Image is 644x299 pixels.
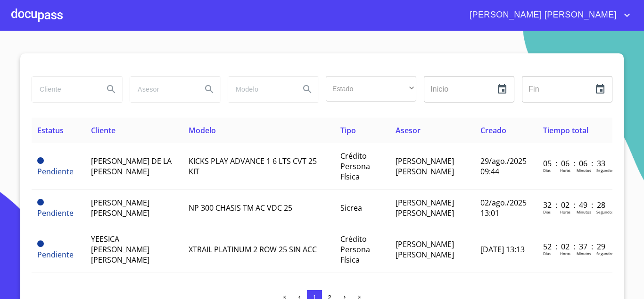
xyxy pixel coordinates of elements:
span: [PERSON_NAME] [PERSON_NAME] [396,239,454,260]
span: Modelo [189,125,216,136]
p: Dias [543,209,551,214]
p: Segundos [596,251,614,256]
span: Pendiente [37,199,44,205]
span: Asesor [396,125,421,136]
p: Minutos [577,168,591,173]
span: YEESICA [PERSON_NAME] [PERSON_NAME] [91,234,149,265]
span: Tipo [340,125,356,136]
span: KICKS PLAY ADVANCE 1 6 LTS CVT 25 KIT [189,156,317,177]
p: Dias [543,251,551,256]
span: NP 300 CHASIS TM AC VDC 25 [189,203,292,213]
p: Dias [543,168,551,173]
p: Horas [560,209,570,214]
span: Pendiente [37,208,74,218]
span: Pendiente [37,157,44,164]
p: Minutos [577,209,591,214]
span: Pendiente [37,166,74,177]
p: 05 : 06 : 06 : 33 [543,158,607,169]
div: ​ [326,76,416,102]
span: Pendiente [37,240,44,247]
span: [PERSON_NAME] [PERSON_NAME] [396,197,454,218]
span: Sicrea [340,203,362,213]
p: Segundos [596,168,614,173]
p: Minutos [577,251,591,256]
span: [PERSON_NAME] [PERSON_NAME] [91,197,149,218]
span: [DATE] 13:13 [480,244,525,255]
p: 32 : 02 : 49 : 28 [543,200,607,210]
span: [PERSON_NAME] [PERSON_NAME] [396,156,454,177]
button: Search [100,78,123,101]
span: Tiempo total [543,125,588,136]
span: 02/ago./2025 13:01 [480,197,527,218]
button: Search [296,78,319,101]
span: [PERSON_NAME] DE LA [PERSON_NAME] [91,156,172,177]
span: Estatus [37,125,64,136]
p: 52 : 02 : 37 : 29 [543,241,607,252]
p: Segundos [596,209,614,214]
span: 29/ago./2025 09:44 [480,156,527,177]
input: search [228,77,292,102]
span: Cliente [91,125,116,136]
p: Horas [560,168,570,173]
button: Search [198,78,221,101]
span: Crédito Persona Física [340,151,370,182]
span: Crédito Persona Física [340,234,370,265]
span: Creado [480,125,506,136]
span: Pendiente [37,249,74,260]
span: [PERSON_NAME] [PERSON_NAME] [462,8,621,23]
input: search [130,77,194,102]
span: XTRAIL PLATINUM 2 ROW 25 SIN ACC [189,244,317,255]
input: search [32,77,96,102]
p: Horas [560,251,570,256]
button: account of current user [462,8,633,23]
